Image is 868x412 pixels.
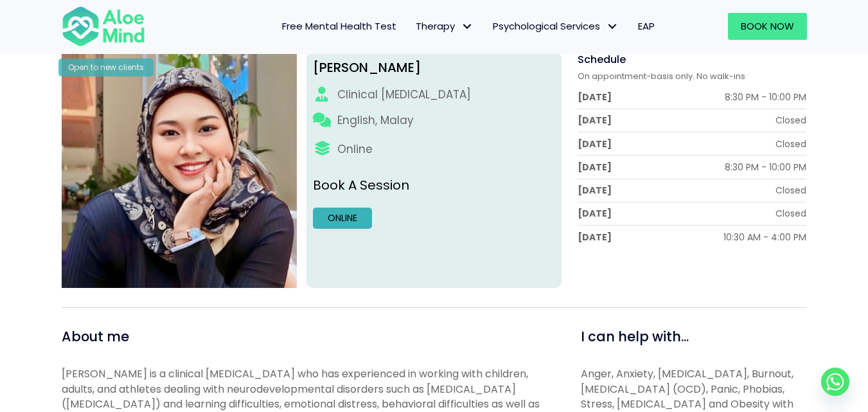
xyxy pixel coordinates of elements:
[62,52,297,288] img: Yasmin Clinical Psychologist
[725,161,806,174] div: 8:30 PM - 10:00 PM
[58,58,154,76] div: Open to new clients
[578,207,612,220] div: [DATE]
[337,141,373,157] div: Online
[493,19,619,33] span: Psychological Services
[578,114,612,127] div: [DATE]
[578,52,626,67] span: Schedule
[775,114,806,127] div: Closed
[723,231,806,244] div: 10:30 AM - 4:00 PM
[282,19,396,33] span: Free Mental Health Test
[416,19,474,33] span: Therapy
[162,13,664,40] nav: Menu
[458,17,477,36] span: Therapy: submenu
[775,207,806,220] div: Closed
[578,231,612,244] div: [DATE]
[821,368,849,396] a: Whatsapp
[337,112,414,129] p: English, Malay
[603,17,622,36] span: Psychological Services: submenu
[578,70,745,82] span: On appointment-basis only. No walk-ins
[62,5,145,48] img: Aloe mind Logo
[272,13,406,40] a: Free Mental Health Test
[741,19,794,33] span: Book Now
[62,327,129,346] span: About me
[578,161,612,174] div: [DATE]
[337,87,471,103] div: Clinical [MEDICAL_DATA]
[483,13,628,40] a: Psychological ServicesPsychological Services: submenu
[578,138,612,150] div: [DATE]
[725,91,806,103] div: 8:30 PM - 10:00 PM
[578,184,612,197] div: [DATE]
[578,91,612,103] div: [DATE]
[581,327,689,346] span: I can help with...
[406,13,483,40] a: TherapyTherapy: submenu
[775,138,806,150] div: Closed
[775,184,806,197] div: Closed
[313,58,555,77] div: [PERSON_NAME]
[313,208,372,228] a: Online
[628,13,664,40] a: EAP
[638,19,655,33] span: EAP
[728,13,807,40] a: Book Now
[313,176,555,195] p: Book A Session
